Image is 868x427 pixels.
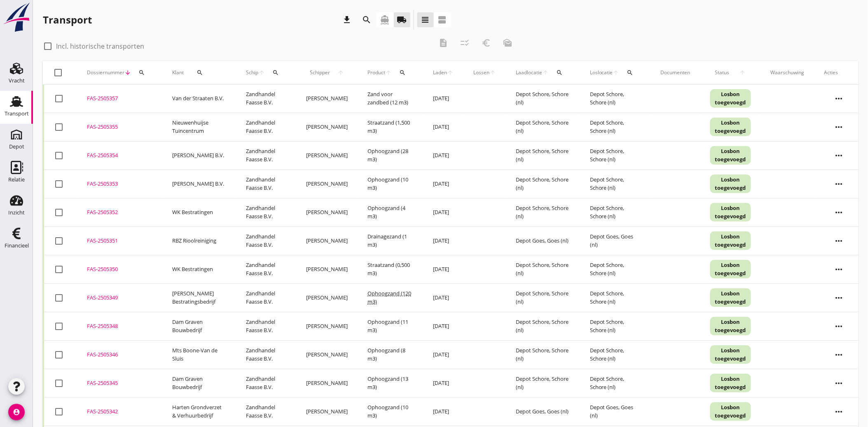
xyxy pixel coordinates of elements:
[296,85,358,113] td: [PERSON_NAME]
[362,15,372,25] i: search
[296,397,358,426] td: [PERSON_NAME]
[358,198,423,226] td: Ophoogzand (4 m3)
[580,255,651,283] td: Depot Schore, Schore (nl)
[423,170,463,198] td: [DATE]
[710,260,751,278] div: Losbon toegevoegd
[506,369,580,397] td: Depot Schore, Schore (nl)
[828,258,851,281] i: more_horiz
[306,69,334,76] span: Schipper
[447,69,454,76] i: arrow_upward
[124,69,131,76] i: arrow_downward
[236,255,296,283] td: Zandhandel Faasse B.V.
[358,226,423,255] td: Drainagezand (1 m3)
[489,69,496,76] i: arrow_upward
[423,255,463,283] td: [DATE]
[433,69,447,76] span: Laden
[246,69,258,76] span: Schip
[236,198,296,226] td: Zandhandel Faasse B.V.
[556,69,563,76] i: search
[162,141,236,170] td: [PERSON_NAME] B.V.
[358,255,423,283] td: Straatzand (0,500 m3)
[162,312,236,340] td: Dam Graven Bouwbedrijf
[828,315,851,338] i: more_horiz
[296,226,358,255] td: [PERSON_NAME]
[828,144,851,167] i: more_horiz
[506,141,580,170] td: Depot Schore, Schore (nl)
[358,85,423,113] td: Zand voor zandbed (12 m3)
[828,116,851,139] i: more_horiz
[735,69,751,76] i: arrow_upward
[296,198,358,226] td: [PERSON_NAME]
[236,283,296,312] td: Zandhandel Faasse B.V.
[516,69,542,76] span: Laadlocatie
[613,69,620,76] i: arrow_upward
[828,201,851,224] i: more_horiz
[162,340,236,369] td: Mts Boone-Van de Sluis
[506,226,580,255] td: Depot Goes, Goes (nl)
[423,141,463,170] td: [DATE]
[342,15,352,25] i: download
[236,340,296,369] td: Zandhandel Faasse B.V.
[828,229,851,252] i: more_horiz
[8,404,25,420] i: account_circle
[828,172,851,196] i: more_horiz
[236,397,296,426] td: Zandhandel Faasse B.V.
[296,340,358,369] td: [PERSON_NAME]
[423,312,463,340] td: [DATE]
[358,170,423,198] td: Ophoogzand (10 m3)
[580,283,651,312] td: Depot Schore, Schore (nl)
[506,85,580,113] td: Depot Schore, Schore (nl)
[43,13,92,26] div: Transport
[423,397,463,426] td: [DATE]
[580,113,651,141] td: Depot Schore, Schore (nl)
[87,208,152,217] div: FAS-2505352
[423,85,463,113] td: [DATE]
[423,340,463,369] td: [DATE]
[272,69,279,76] i: search
[399,69,406,76] i: search
[661,69,690,76] div: Documenten
[828,343,851,366] i: more_horiz
[828,286,851,309] i: more_horiz
[824,69,854,76] div: Acties
[580,141,651,170] td: Depot Schore, Schore (nl)
[296,255,358,283] td: [PERSON_NAME]
[236,312,296,340] td: Zandhandel Faasse B.V.
[358,141,423,170] td: Ophoogzand (28 m3)
[385,69,392,76] i: arrow_upward
[506,255,580,283] td: Depot Schore, Schore (nl)
[162,255,236,283] td: WK Bestratingen
[197,69,203,76] i: search
[423,369,463,397] td: [DATE]
[710,69,735,76] span: Status
[358,312,423,340] td: Ophoogzand (11 m3)
[9,78,25,83] div: Vracht
[296,113,358,141] td: [PERSON_NAME]
[710,402,751,421] div: Losbon toegevoegd
[397,15,407,25] i: local_shipping
[87,379,152,387] div: FAS-2505345
[8,210,25,215] div: Inzicht
[506,312,580,340] td: Depot Schore, Schore (nl)
[380,15,390,25] i: directions_boat
[710,175,751,193] div: Losbon toegevoegd
[87,408,152,416] div: FAS-2505342
[710,374,751,392] div: Losbon toegevoegd
[710,118,751,136] div: Losbon toegevoegd
[506,340,580,369] td: Depot Schore, Schore (nl)
[87,294,152,302] div: FAS-2505349
[580,397,651,426] td: Depot Goes, Goes (nl)
[56,42,144,50] label: Incl. historische transporten
[421,15,430,25] i: view_headline
[258,69,265,76] i: arrow_upward
[710,317,751,335] div: Losbon toegevoegd
[506,397,580,426] td: Depot Goes, Goes (nl)
[358,397,423,426] td: Ophoogzand (10 m3)
[771,69,805,76] div: Waarschuwing
[580,312,651,340] td: Depot Schore, Schore (nl)
[710,231,751,250] div: Losbon toegevoegd
[236,226,296,255] td: Zandhandel Faasse B.V.
[236,141,296,170] td: Zandhandel Faasse B.V.
[236,170,296,198] td: Zandhandel Faasse B.V.
[87,151,152,160] div: FAS-2505354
